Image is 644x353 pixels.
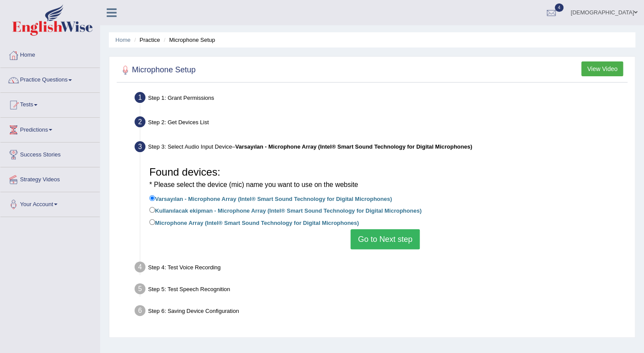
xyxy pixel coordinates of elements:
[351,229,420,249] button: Go to Next step
[0,143,100,164] a: Success Stories
[115,37,131,43] a: Home
[0,192,100,214] a: Your Account
[131,281,631,300] div: Step 5: Test Speech Recognition
[149,205,421,215] label: Kullanılacak ekipman - Microphone Array (Intel® Smart Sound Technology for Digital Microphones)
[119,64,196,77] h2: Microphone Setup
[149,219,155,225] input: Microphone Array (Intel® Smart Sound Technology for Digital Microphones)
[149,181,358,188] small: * Please select the device (mic) name you want to use on the website
[131,89,631,109] div: Step 1: Grant Permissions
[0,93,100,115] a: Tests
[235,143,472,150] b: Varsayılan - Microphone Array (Intel® Smart Sound Technology for Digital Microphones)
[555,3,563,12] span: 4
[162,36,215,44] li: Microphone Setup
[131,259,631,278] div: Step 4: Test Voice Recording
[131,302,631,322] div: Step 6: Saving Device Configuration
[0,118,100,139] a: Predictions
[0,167,100,189] a: Strategy Videos
[131,139,631,158] div: Step 3: Select Audio Input Device
[149,207,155,213] input: Kullanılacak ekipman - Microphone Array (Intel® Smart Sound Technology for Digital Microphones)
[0,43,100,65] a: Home
[131,114,631,133] div: Step 2: Get Devices List
[232,143,472,150] span: –
[149,166,621,190] h3: Found devices:
[0,68,100,90] a: Practice Questions
[149,193,392,203] label: Varsayılan - Microphone Array (Intel® Smart Sound Technology for Digital Microphones)
[581,61,623,76] button: View Video
[149,195,155,201] input: Varsayılan - Microphone Array (Intel® Smart Sound Technology for Digital Microphones)
[149,217,359,227] label: Microphone Array (Intel® Smart Sound Technology for Digital Microphones)
[132,36,160,44] li: Practice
